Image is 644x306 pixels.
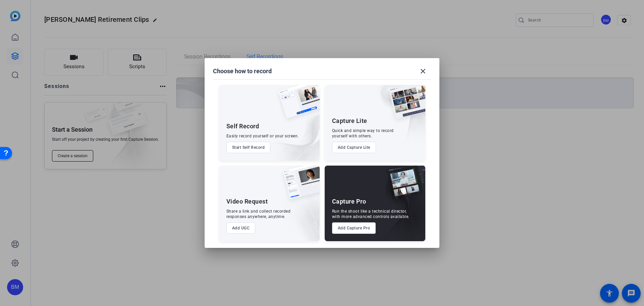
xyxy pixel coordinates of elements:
img: embarkstudio-ugc-content.png [281,186,320,241]
h1: Choose how to record [213,67,272,75]
img: embarkstudio-capture-pro.png [376,174,425,241]
div: Run the shoot like a technical director, with more advanced controls available. [332,209,410,219]
div: Quick and simple way to record yourself with others. [332,128,394,139]
button: Start Self Record [226,142,271,153]
img: embarkstudio-self-record.png [261,99,320,161]
button: Add Capture Pro [332,222,376,234]
div: Video Request [226,198,268,206]
img: ugc-content.png [278,166,320,206]
img: embarkstudio-capture-lite.png [365,85,425,152]
div: Share a link and collect recorded responses anywhere, anytime. [226,209,291,219]
button: Add Capture Lite [332,142,376,153]
mat-icon: close [419,67,427,75]
div: Capture Pro [332,198,366,206]
img: self-record.png [273,85,320,125]
div: Self Record [226,122,259,130]
div: Capture Lite [332,117,367,125]
button: Add UGC [226,222,256,234]
img: capture-lite.png [384,85,425,126]
img: capture-pro.png [381,166,425,207]
div: Easily record yourself or your screen. [226,133,299,139]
